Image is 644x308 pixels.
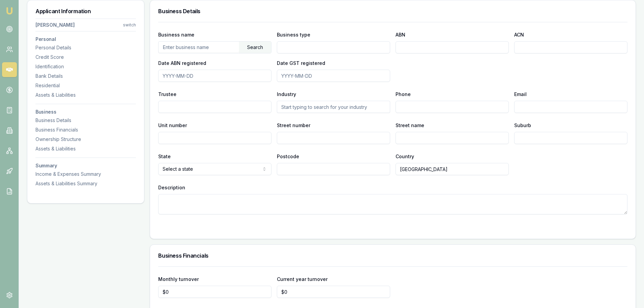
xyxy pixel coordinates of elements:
[158,276,199,282] label: Monthly turnover
[35,126,136,133] div: Business Financials
[35,54,136,61] div: Credit Score
[158,253,627,258] h3: Business Financials
[396,32,405,38] label: ABN
[514,122,531,128] label: Suburb
[158,286,271,298] input: $
[158,153,171,159] label: State
[277,91,296,97] label: Industry
[277,122,310,128] label: Street number
[158,32,194,38] label: Business name
[5,7,14,15] img: emu-icon-u.png
[35,163,136,168] h3: Summary
[123,22,136,28] div: switch
[35,171,136,177] div: Income & Expenses Summary
[277,60,325,66] label: Date GST registered
[158,70,271,82] input: YYYY-MM-DD
[35,110,136,114] h3: Business
[277,276,328,282] label: Current year turnover
[159,42,239,52] input: Enter business name
[158,8,627,14] h3: Business Details
[514,32,524,38] label: ACN
[35,145,136,152] div: Assets & Liabilities
[35,22,75,28] div: [PERSON_NAME]
[514,91,527,97] label: Email
[35,44,136,51] div: Personal Details
[277,101,390,113] input: Start typing to search for your industry
[277,70,390,82] input: YYYY-MM-DD
[158,122,187,128] label: Unit number
[277,286,390,298] input: $
[35,92,136,98] div: Assets & Liabilities
[158,185,185,190] label: Description
[35,117,136,124] div: Business Details
[277,32,310,38] label: Business type
[35,180,136,187] div: Assets & Liabilities Summary
[396,153,414,159] label: Country
[396,122,424,128] label: Street name
[35,8,136,14] h3: Applicant Information
[239,42,271,53] div: Search
[35,136,136,143] div: Ownership Structure
[158,60,206,66] label: Date ABN registered
[35,63,136,70] div: Identification
[396,91,411,97] label: Phone
[277,153,299,159] label: Postcode
[35,37,136,42] h3: Personal
[35,73,136,79] div: Bank Details
[158,91,176,97] label: Trustee
[35,82,136,89] div: Residential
